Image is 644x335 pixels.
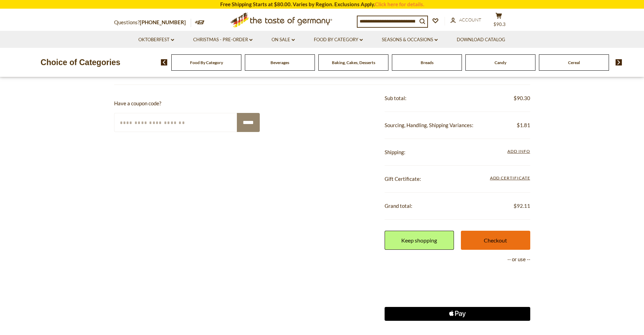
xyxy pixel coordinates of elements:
[382,36,438,44] a: Seasons & Occasions
[461,231,530,250] a: Checkout
[314,36,363,44] a: Food By Category
[493,21,506,27] span: $90.3
[332,60,375,65] a: Baking, Cakes, Desserts
[459,17,481,23] span: Account
[514,94,530,103] span: $90.30
[190,60,223,65] a: Food By Category
[421,60,433,65] a: Breads
[161,59,168,65] img: previous arrow
[495,60,506,65] a: Candy
[457,36,505,44] a: Download Catalog
[385,176,421,182] span: Gift Certificate:
[517,121,530,130] span: $1.81
[616,59,622,65] img: next arrow
[385,95,406,101] span: Sub total:
[271,60,289,65] a: Beverages
[490,175,530,182] span: Add Certificate
[385,149,405,155] span: Shipping:
[385,231,454,250] a: Keep shopping
[507,149,530,154] span: Add Info
[385,203,412,209] span: Grand total:
[385,288,530,302] iframe: PayPal-paylater
[272,36,295,44] a: On Sale
[114,18,191,27] p: Questions?
[514,202,530,210] span: $92.11
[140,19,186,25] a: [PHONE_NUMBER]
[489,12,509,30] button: $90.3
[385,255,530,264] p: -- or use --
[385,122,473,128] span: Sourcing, Handling, Shipping Variances:
[385,269,530,283] iframe: PayPal-paypal
[114,99,260,108] p: Have a coupon code?
[375,1,424,7] a: Click here for details.
[193,36,252,44] a: Christmas - PRE-ORDER
[138,36,174,44] a: Oktoberfest
[568,60,580,65] a: Cereal
[450,16,481,24] a: Account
